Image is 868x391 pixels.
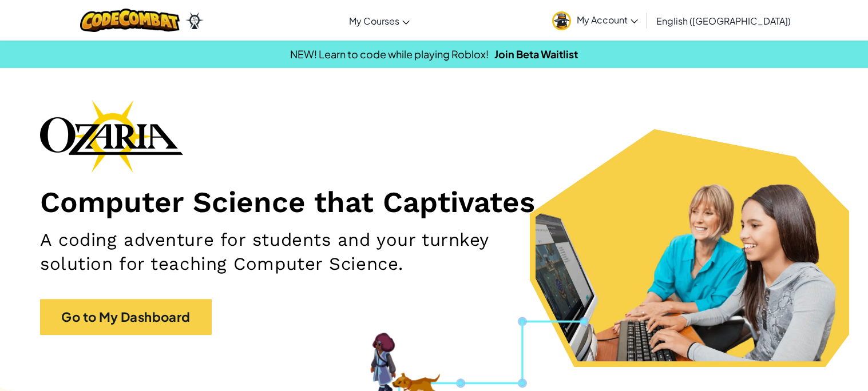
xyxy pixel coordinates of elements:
img: Ozaria branding logo [40,99,183,173]
a: English ([GEOGRAPHIC_DATA]) [651,5,796,36]
a: My Courses [343,5,415,36]
span: My Courses [349,15,399,27]
a: Join Beta Waitlist [494,47,578,61]
span: My Account [577,14,638,26]
a: Go to My Dashboard [40,299,212,335]
a: My Account [546,2,644,38]
img: Ozaria [185,12,204,29]
h1: Computer Science that Captivates [40,184,828,220]
span: English ([GEOGRAPHIC_DATA]) [656,15,791,27]
h2: A coding adventure for students and your turnkey solution for teaching Computer Science. [40,228,568,276]
img: CodeCombat logo [80,9,180,32]
span: NEW! Learn to code while playing Roblox! [290,47,489,61]
img: avatar [552,11,571,30]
